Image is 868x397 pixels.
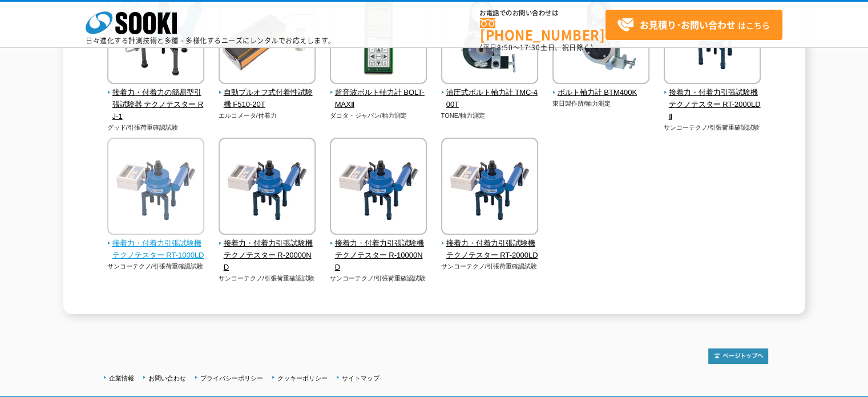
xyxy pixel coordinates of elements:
[552,99,650,109] p: 東日製作所/軸力測定
[664,123,761,133] p: サンコーテクノ/引張荷重確認試験
[640,18,736,31] strong: お見積り･お問い合わせ
[330,238,427,273] span: 接着力・付着力引張試験機 テクノテスター R-10000ND
[552,76,650,99] a: ボルト軸力計 BTM400K
[441,76,539,110] a: 油圧式ボルト軸力計 TMC-400T
[480,18,605,41] a: [PHONE_NUMBER]
[480,42,593,53] span: (平日 ～ 土日、祝日除く)
[664,87,761,122] span: 接着力・付着力引張試験機 テクノテスター RT-2000LDⅡ
[107,227,205,261] a: 接着力・付着力引張試験機 テクノテスター RT-1000LD
[441,227,539,261] a: 接着力・付着力引張試験機 テクノテスター RT-2000LD
[330,227,427,273] a: 接着力・付着力引張試験機 テクノテスター R-10000ND
[107,262,205,271] p: サンコーテクノ/引張荷重確認試験
[441,238,539,262] span: 接着力・付着力引張試験機 テクノテスター RT-2000LD
[219,76,316,110] a: 自動プルオフ式付着性試験機 F510-20T
[219,238,316,273] span: 接着力・付着力引張試験機 テクノテスター R-20000ND
[107,87,205,122] span: 接着力・付着力の簡易型引張試験器 テクノテスター RJ-1
[109,375,134,382] a: 企業情報
[664,76,761,122] a: 接着力・付着力引張試験機 テクノテスター RT-2000LDⅡ
[480,10,605,17] span: お電話でのお問い合わせは
[330,87,427,111] span: 超音波ボルト軸力計 BOLT-MAXⅡ
[330,111,427,121] p: ダコタ・ジャパン/軸力測定
[441,111,539,121] p: TONE/軸力測定
[148,375,186,382] a: お問い合わせ
[552,87,650,99] span: ボルト軸力計 BTM400K
[200,375,263,382] a: プライバシーポリシー
[219,138,316,238] img: 接着力・付着力引張試験機 テクノテスター R-20000ND
[617,17,770,34] span: はこちら
[107,238,205,262] span: 接着力・付着力引張試験機 テクノテスター RT-1000LD
[330,138,427,238] img: 接着力・付着力引張試験機 テクノテスター R-10000ND
[497,42,513,53] span: 8:50
[219,274,316,283] p: サンコーテクノ/引張荷重確認試験
[86,37,336,44] p: 日々進化する計測技術と多種・多様化するニーズにレンタルでお応えします。
[219,227,316,273] a: 接着力・付着力引張試験機 テクノテスター R-20000ND
[441,262,539,271] p: サンコーテクノ/引張荷重確認試験
[441,138,538,238] img: 接着力・付着力引張試験機 テクノテスター RT-2000LD
[605,10,782,40] a: お見積り･お問い合わせはこちら
[330,274,427,283] p: サンコーテクノ/引張荷重確認試験
[107,123,205,133] p: グッド/引張荷重確認試験
[708,348,768,364] img: トップページへ
[107,138,204,238] img: 接着力・付着力引張試験機 テクノテスター RT-1000LD
[441,87,539,111] span: 油圧式ボルト軸力計 TMC-400T
[520,42,540,53] span: 17:30
[219,111,316,121] p: エルコメータ/付着力
[330,76,427,110] a: 超音波ボルト軸力計 BOLT-MAXⅡ
[277,375,328,382] a: クッキーポリシー
[219,87,316,111] span: 自動プルオフ式付着性試験機 F510-20T
[342,375,380,382] a: サイトマップ
[107,76,205,122] a: 接着力・付着力の簡易型引張試験器 テクノテスター RJ-1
